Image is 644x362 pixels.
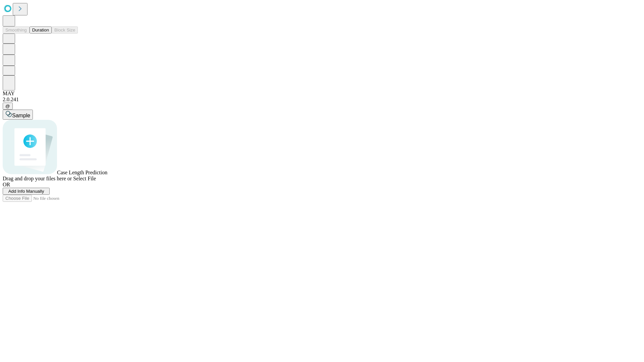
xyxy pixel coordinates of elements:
[3,176,72,181] span: Drag and drop your files here or
[57,170,107,175] span: Case Length Prediction
[3,26,30,34] button: Smoothing
[8,189,44,194] span: Add Info Manually
[3,188,50,195] button: Add Info Manually
[3,110,33,120] button: Sample
[52,26,78,34] button: Block Size
[3,90,641,97] div: MAY
[3,97,641,103] div: 2.0.241
[3,182,10,187] span: OR
[3,103,13,110] button: @
[12,113,30,118] span: Sample
[5,104,10,109] span: @
[30,26,52,34] button: Duration
[73,176,96,181] span: Select File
